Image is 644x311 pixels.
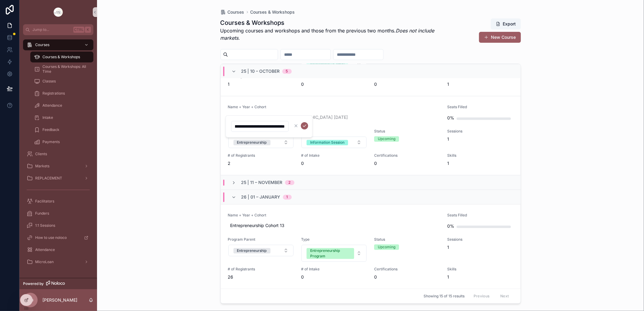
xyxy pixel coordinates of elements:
span: Courses [228,9,244,15]
a: Payments [30,136,93,147]
span: Sessions [447,129,513,134]
span: Feedback [42,127,59,132]
div: 0% [447,112,454,124]
span: 1 [447,245,513,251]
a: Classes [30,76,93,87]
a: Facilitators [23,196,93,207]
span: MicroLoan [35,259,54,264]
span: 1 [447,161,513,167]
span: 26 [228,274,294,280]
div: scrollable content [19,35,97,275]
div: 1 [287,195,288,200]
a: Courses [220,9,244,15]
span: Seats Filled [447,105,513,110]
span: Type [301,129,367,134]
a: Courses [23,39,93,50]
p: Upcoming courses and workshops and those from the previous two months. [220,27,445,42]
a: Attendance [23,244,93,255]
div: Information Session [310,140,344,145]
a: Courses & Workshops [30,52,93,62]
h1: Courses & Workshops [220,18,445,27]
span: Name + Year + Cohort [228,213,440,218]
span: Status [374,129,440,134]
span: Showing 15 of 15 results [424,294,465,299]
span: Intake [42,115,53,120]
a: Attendance [30,100,93,111]
span: 1:1 Sessions [35,223,55,228]
span: Name + Year + Cohort [228,105,440,110]
span: 1 [447,82,513,88]
span: # of Registrants [228,267,294,272]
span: Sessions [447,237,513,242]
a: Name + Year + CohortBusiness Licensing By City of [GEOGRAPHIC_DATA] [DATE]Seats Filled0%Program P... [221,96,521,175]
button: Jump to...CtrlK [23,24,93,35]
span: Courses & Workshops: All Time [42,64,87,74]
span: Seats Filled [447,213,513,218]
button: Select Button [301,137,367,148]
button: New Course [479,32,521,43]
span: 0 [301,274,367,280]
span: Funders [35,211,49,216]
span: 0 [374,274,440,280]
img: App logo [53,7,63,17]
div: Upcoming [378,136,395,142]
span: 1 [447,274,513,280]
span: Skills [447,153,513,158]
button: Export [491,18,521,29]
a: Name + Year + CohortEntrepreneurship Cohort 13Seats Filled0%Program ParentSelect ButtonTypeSelect... [221,204,521,289]
button: Select Button [301,245,367,262]
span: 0 [301,82,367,88]
span: 26 | 01 – January [241,194,280,200]
button: Select Button [228,137,293,148]
span: Markets [35,164,49,169]
a: Feedback [30,124,93,135]
a: Powered by [19,278,97,289]
span: Courses & Workshops [42,55,80,59]
span: Program Parent [228,237,294,242]
span: 0 [301,161,367,167]
div: Upcoming [378,245,395,250]
div: 5 [286,69,288,74]
span: Facilitators [35,199,54,204]
span: 2 [228,161,294,167]
div: Entrepreneurship [237,140,267,145]
button: Select Button [228,245,293,256]
a: MicroLoan [23,256,93,267]
span: Attendance [35,247,55,252]
div: 0% [447,220,454,232]
a: Courses & Workshops: All Time [30,64,93,75]
span: Certifications [374,153,440,158]
span: 1 [228,82,294,88]
span: REPLACEMENT [35,176,62,181]
a: Funders [23,208,93,219]
a: REPLACEMENT [23,173,93,184]
div: 2 [289,180,291,185]
a: 1:1 Sessions [23,220,93,231]
span: 1 [447,136,513,142]
span: Status [374,237,440,242]
span: Jump to... [32,27,71,32]
span: How to use noloco [35,235,67,240]
span: K [86,27,90,32]
span: Type [301,237,367,242]
span: # of Intake [301,153,367,158]
span: 25 | 10 – October [241,69,280,75]
span: 0 [374,161,440,167]
em: Does not include markets. [220,28,434,41]
span: Clients [35,152,47,156]
a: Courses & Workshops [250,9,295,15]
span: Ctrl [73,27,84,33]
div: Entrepreneurship [237,248,267,254]
a: Intake [30,112,93,123]
span: 25 | 11 – November [241,180,283,186]
a: Registrations [30,88,93,99]
span: Powered by [23,281,44,286]
span: 0 [374,82,440,88]
span: Business Licensing By City of [GEOGRAPHIC_DATA] [DATE] [230,115,438,121]
span: Entrepreneurship Cohort 13 [230,223,438,229]
p: [PERSON_NAME] [42,297,77,303]
a: How to use noloco [23,232,93,243]
span: Skills [447,267,513,272]
span: Classes [42,79,56,84]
